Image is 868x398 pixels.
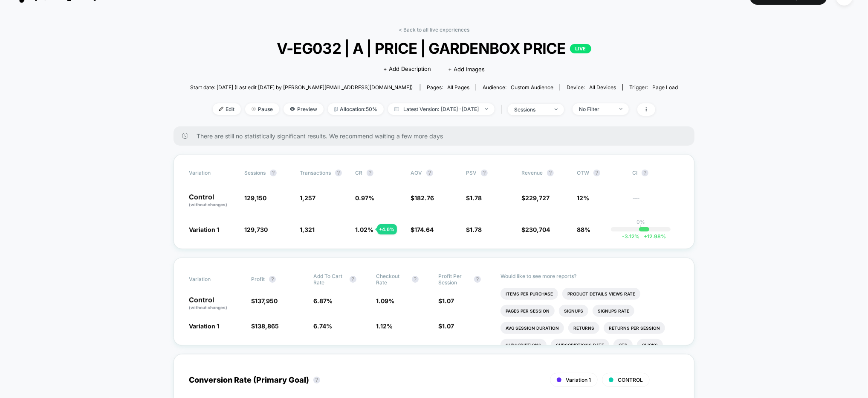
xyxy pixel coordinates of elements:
[255,322,279,330] span: 138,865
[604,322,665,334] li: Returns Per Session
[367,170,373,176] button: ?
[442,322,454,330] span: 1.07
[334,107,338,111] img: rebalance
[521,194,550,202] span: $
[438,297,454,304] span: $
[514,106,548,113] div: sessions
[474,276,481,283] button: ?
[350,276,356,283] button: ?
[501,288,558,300] li: Items Per Purchase
[466,170,477,176] span: PSV
[593,305,634,317] li: Signups Rate
[388,103,495,115] span: Latest Version: [DATE] - [DATE]
[189,193,236,208] p: Control
[521,226,550,233] span: $
[189,226,219,233] span: Variation 1
[189,170,236,176] span: Variation
[613,339,633,351] li: Ctr
[411,170,422,176] span: AOV
[622,233,639,240] span: -3.12 %
[335,170,342,176] button: ?
[438,273,470,286] span: Profit Per Session
[394,107,399,111] img: calendar
[414,194,434,202] span: 182.76
[245,103,279,115] span: Pause
[314,322,333,330] span: 6.74 %
[466,194,482,202] span: $
[251,322,279,330] span: $
[300,194,315,202] span: 1,257
[190,84,413,91] span: Start date: [DATE] (Last edit [DATE] by [PERSON_NAME][EMAIL_ADDRESS][DOMAIN_NAME])
[501,339,547,351] li: Subscriptions
[448,66,485,73] span: + Add Images
[355,226,373,233] span: 1.02 %
[383,65,431,73] span: + Add Description
[244,226,268,233] span: 129,730
[376,322,393,330] span: 1.12 %
[555,108,558,110] img: end
[284,103,324,115] span: Preview
[632,196,679,208] span: ---
[251,297,278,304] span: $
[466,226,482,233] span: $
[377,224,397,234] div: + 4.6 %
[414,226,434,233] span: 174.64
[189,296,243,311] p: Control
[269,276,276,283] button: ?
[639,233,666,240] span: 12.98 %
[589,84,616,91] span: all devices
[619,108,622,110] img: end
[411,194,434,202] span: $
[197,132,677,140] span: There are still no statistically significant results. We recommend waiting a few more days
[483,84,553,91] div: Audience:
[637,339,663,351] li: Clicks
[426,170,433,176] button: ?
[314,273,345,286] span: Add To Cart Rate
[438,322,454,330] span: $
[412,276,419,283] button: ?
[376,297,394,304] span: 1.09 %
[427,84,469,91] div: Pages:
[447,84,469,91] span: all pages
[219,107,223,111] img: edit
[562,288,640,300] li: Product Details Views Rate
[189,305,227,310] span: (without changes)
[270,170,277,176] button: ?
[213,103,241,115] span: Edit
[244,194,266,202] span: 129,150
[511,84,553,91] span: Custom Audience
[629,84,678,91] div: Trigger:
[559,305,588,317] li: Signups
[593,170,600,176] button: ?
[314,297,333,304] span: 6.87 %
[525,194,550,202] span: 229,727
[189,273,236,286] span: Variation
[501,322,564,334] li: Avg Session Duration
[560,84,622,91] span: Device:
[644,233,647,240] span: +
[411,226,434,233] span: $
[470,226,482,233] span: 1.78
[485,108,488,110] img: end
[313,377,320,383] button: ?
[214,39,654,57] span: V-EG032 | A | PRICE | GARDENBOX PRICE
[499,103,508,116] span: |
[579,106,613,112] div: No Filter
[547,170,554,176] button: ?
[570,44,591,53] p: LIVE
[442,297,454,304] span: 1.07
[577,194,589,202] span: 12%
[376,273,408,286] span: Checkout Rate
[355,170,362,176] span: CR
[637,219,645,225] p: 0%
[568,322,599,334] li: Returns
[251,276,265,282] span: Profit
[300,170,331,176] span: Transactions
[399,26,469,33] a: < Back to all live experiences
[252,107,256,111] img: end
[525,226,550,233] span: 230,704
[255,297,278,304] span: 137,950
[481,170,488,176] button: ?
[632,170,679,176] span: CI
[618,377,643,383] span: CONTROL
